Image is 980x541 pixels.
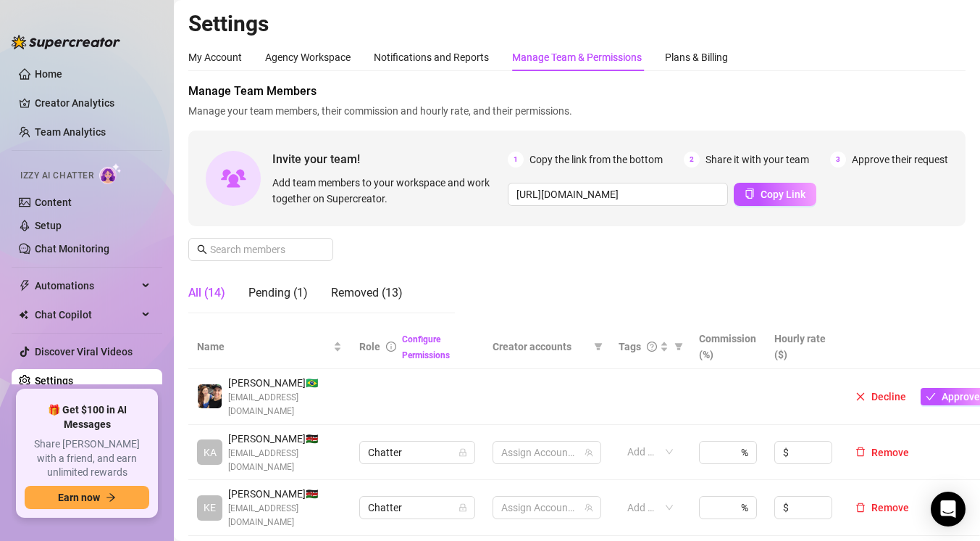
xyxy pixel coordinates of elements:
span: close [855,392,866,402]
button: Decline [850,388,912,405]
span: Tags [619,339,641,355]
th: Name [188,325,351,369]
span: 3 [830,152,846,168]
span: 🎁 Get $100 in AI Messages [25,403,149,431]
span: 2 [684,152,700,168]
a: Content [35,197,72,208]
span: Automations [35,274,138,297]
span: question-circle [647,342,657,352]
span: lock [458,448,467,457]
img: logo-BBDzfeDw.svg [12,35,120,49]
span: Invite your team! [272,150,508,168]
input: Search members [210,241,313,257]
div: All (14) [188,284,225,302]
span: check [926,392,936,402]
span: copy [745,189,755,199]
h2: Settings [188,10,966,38]
a: Team Analytics [35,126,106,138]
span: Approve their request [852,152,948,168]
img: AI Chatter [99,163,122,184]
span: delete [855,447,866,457]
button: Earn nowarrow-right [25,486,149,509]
div: Notifications and Reports [374,49,489,65]
img: Samiris Alves de Melo [198,384,222,408]
span: Share it with your team [705,152,809,168]
span: Role [359,341,380,352]
span: Remove [871,502,909,513]
span: delete [855,503,866,513]
span: Chat Copilot [35,303,138,326]
span: Approve [942,391,980,402]
button: Copy Link [734,183,816,206]
a: Chat Monitoring [35,243,109,255]
div: Agency Workspace [265,49,351,65]
span: filter [594,342,603,351]
span: Share [PERSON_NAME] with a friend, and earn unlimited rewards [25,437,149,480]
span: team [585,448,593,457]
button: Remove [850,499,915,516]
a: Creator Analytics [35,91,151,115]
a: Setup [35,220,62,231]
span: [EMAIL_ADDRESS][DOMAIN_NAME] [228,447,342,474]
span: [PERSON_NAME] 🇰🇪 [228,431,342,447]
span: Name [197,339,330,355]
div: Open Intercom Messenger [931,492,966,526]
span: Decline [871,391,906,402]
span: filter [674,342,683,351]
span: info-circle [386,342,396,352]
span: KE [204,500,216,516]
span: KA [204,445,217,461]
a: Settings [35,375,73,387]
span: [PERSON_NAME] 🇰🇪 [228,486,342,502]
span: Chatter [368,442,466,463]
button: Remove [850,444,915,461]
span: thunderbolt [19,280,30,292]
span: filter [671,336,686,358]
span: [PERSON_NAME] 🇧🇷 [228,375,342,391]
th: Hourly rate ($) [766,325,841,369]
span: team [585,503,593,512]
span: lock [458,503,467,512]
div: My Account [188,49,242,65]
span: filter [591,336,606,358]
span: Chatter [368,497,466,519]
div: Manage Team & Permissions [512,49,642,65]
span: Earn now [58,492,100,503]
span: [EMAIL_ADDRESS][DOMAIN_NAME] [228,502,342,529]
span: 1 [508,152,524,168]
span: Copy the link from the bottom [529,152,663,168]
span: Add team members to your workspace and work together on Supercreator. [272,175,502,207]
img: Chat Copilot [19,310,28,320]
span: Creator accounts [493,339,588,355]
span: Manage your team members, their commission and hourly rate, and their permissions. [188,103,966,119]
div: Plans & Billing [665,49,728,65]
span: search [197,244,207,255]
a: Configure Permissions [402,334,450,360]
a: Discover Viral Videos [35,346,133,358]
span: [EMAIL_ADDRESS][DOMAIN_NAME] [228,391,342,418]
div: Removed (13) [331,284,403,302]
span: Izzy AI Chatter [20,169,93,183]
span: Copy Link [761,189,805,200]
span: Manage Team Members [188,83,966,100]
span: arrow-right [106,492,116,503]
span: Remove [871,447,909,458]
a: Home [35,68,62,80]
th: Commission (%) [690,325,766,369]
div: Pending (1) [248,284,308,302]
